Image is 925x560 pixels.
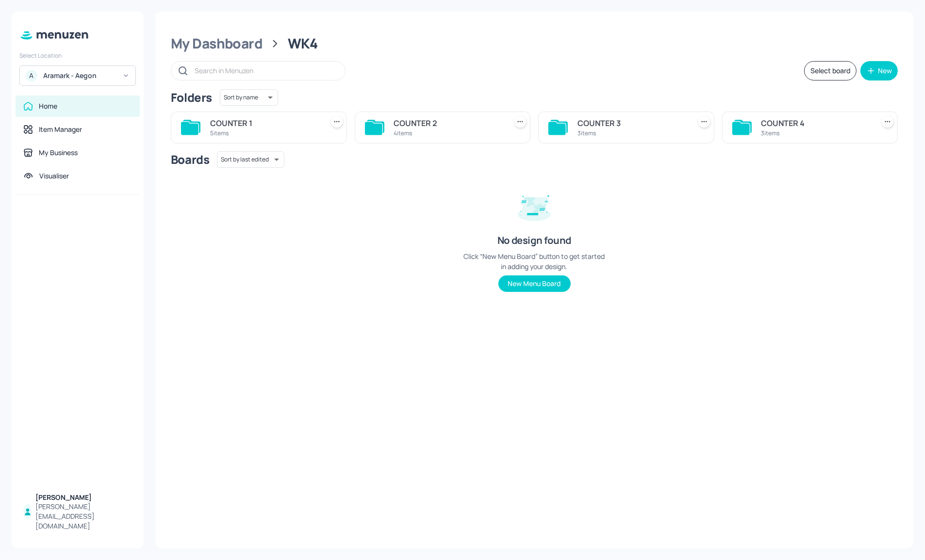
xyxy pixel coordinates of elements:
[39,148,78,158] div: My Business
[26,70,37,81] div: A
[171,152,209,167] div: Boards
[217,150,284,169] div: Sort by last edited
[394,129,503,137] div: 4 items
[210,117,319,129] div: COUNTER 1
[39,125,82,134] div: Item Manager
[761,117,871,129] div: COUNTER 4
[462,251,607,272] div: Click “New Menu Board” button to get started in adding your design.
[39,171,69,181] div: Visualiser
[195,64,335,78] input: Search in Menuzen
[878,67,892,74] div: New
[288,35,318,52] div: WK4
[39,101,57,111] div: Home
[578,129,687,137] div: 3 items
[220,88,278,107] div: Sort by name
[497,234,571,247] div: No design found
[35,493,132,502] div: [PERSON_NAME]
[210,129,319,137] div: 5 items
[19,51,136,60] div: Select Location
[171,90,212,105] div: Folders
[43,71,116,80] div: Aramark - Aegon
[804,61,857,80] button: Select board
[498,275,571,292] button: New Menu Board
[578,117,687,129] div: COUNTER 3
[394,117,503,129] div: COUNTER 2
[35,502,132,531] div: [PERSON_NAME][EMAIL_ADDRESS][DOMAIN_NAME]
[510,181,559,230] img: design-empty
[860,61,898,80] button: New
[761,129,871,137] div: 3 items
[171,35,263,52] div: My Dashboard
